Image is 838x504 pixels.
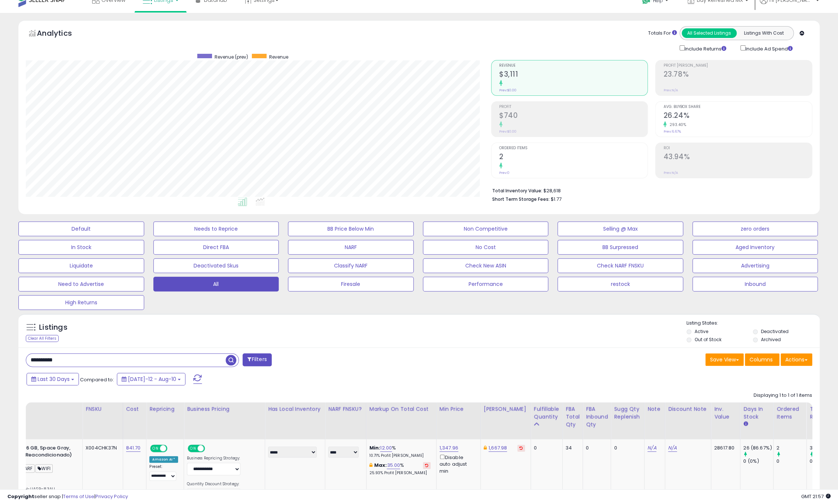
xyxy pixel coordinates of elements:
span: Revenue [269,54,288,60]
small: 293.40% [667,122,686,127]
label: Archived [761,336,781,343]
span: Profit [PERSON_NAME] [663,64,812,68]
th: CSV column name: cust_attr_4_NARF FNSKU? [325,402,366,439]
span: 2025-09-10 21:57 GMT [801,493,831,500]
button: Classify NARF [288,258,414,273]
div: 0 [614,445,639,451]
span: Columns [750,356,773,363]
div: Total Rev. [810,405,837,421]
div: 0 [776,458,806,465]
div: Preset: [149,464,178,481]
div: Include Returns [674,44,735,53]
div: % [369,445,431,458]
div: Inv. value [714,405,737,421]
div: % [369,462,431,476]
span: | SKU: JH-UAS9-83AU [7,486,55,492]
button: No Cost [423,240,549,255]
span: Ordered Items [499,146,648,150]
small: Prev: 6.67% [663,129,681,134]
div: [PERSON_NAME] [484,405,528,413]
label: Deactivated [761,328,789,335]
p: 25.93% Profit [PERSON_NAME] [369,470,431,476]
label: Out of Stock [695,336,721,343]
small: Days In Stock. [743,421,748,427]
div: FNSKU [86,405,120,413]
button: BB Surpressed [557,240,683,255]
button: All Selected Listings [682,28,737,38]
div: Fulfillable Quantity [534,405,559,421]
div: Discount Note [668,405,708,413]
div: Totals For [648,30,677,37]
button: BB Price Below Min [288,221,414,236]
button: Check New ASIN [423,258,549,273]
span: Avg. Buybox Share [663,105,812,109]
th: Please note that this number is a calculation based on your required days of coverage and your ve... [611,402,644,439]
span: OFF [166,445,178,452]
div: Markup on Total Cost [369,405,433,413]
b: Max: [374,462,387,469]
div: Displaying 1 to 1 of 1 items [754,392,812,399]
div: Cost [126,405,143,413]
h2: 23.78% [663,70,812,80]
li: $28,618 [492,186,807,195]
small: Prev: N/A [663,171,678,175]
strong: Copyright [7,493,34,500]
button: Deactivated Skus [153,258,279,273]
div: FBA Total Qty [566,405,580,428]
h2: $740 [499,111,648,121]
button: Actions [780,353,812,366]
button: [DATE]-12 - Aug-10 [117,373,185,385]
h5: Analytics [37,28,86,40]
div: Business Pricing [187,405,262,413]
div: Disable auto adjust min [439,453,475,475]
button: Aged Inventory [692,240,818,255]
div: 0 [586,445,605,451]
div: X004CHK37N [86,445,117,451]
span: Revenue (prev) [215,54,248,60]
div: Include Ad Spend [735,44,804,53]
button: Check NARF FNSKU [557,258,683,273]
h2: 2 [499,153,648,162]
div: 28617.80 [714,445,734,451]
button: zero orders [692,221,818,236]
span: ROI [663,146,812,150]
div: 34 [566,445,577,451]
label: Quantity Discount Strategy: [187,482,240,487]
button: Filters [243,353,271,366]
button: restock [557,277,683,291]
div: Clear All Filters [26,335,59,342]
p: 10.71% Profit [PERSON_NAME] [369,453,431,458]
a: Terms of Use [63,493,94,500]
div: Min Price [439,405,477,413]
h2: 43.94% [663,153,812,162]
button: Last 30 Days [27,373,79,385]
small: Prev: 0 [499,171,510,175]
button: Needs to Reprice [153,221,279,236]
span: WIFI [35,464,53,473]
span: Last 30 Days [38,375,70,383]
p: Listing States: [686,320,820,327]
button: High Returns [18,295,144,310]
h5: Listings [39,322,67,333]
div: FBA inbound Qty [586,405,608,428]
button: Performance [423,277,549,291]
span: ON [188,445,198,452]
button: Direct FBA [153,240,279,255]
th: CSV column name: cust_attr_5_Discount Note [665,402,711,439]
div: Note [647,405,662,413]
div: 26 (86.67%) [743,445,773,451]
th: CSV column name: cust_attr_2_Has Local Inventory [265,402,325,439]
a: 1,667.98 [488,444,507,452]
b: Short Term Storage Fees: [492,196,550,202]
div: 2 [776,445,806,451]
span: $1.77 [551,196,561,203]
div: NARF FNSKU? [328,405,363,413]
small: Prev: N/A [663,88,678,92]
div: 0 (0%) [743,458,773,465]
button: Listings With Cost [736,28,791,38]
button: Firesale [288,277,414,291]
div: Has Local Inventory [268,405,322,413]
button: Save View [705,353,744,366]
span: OFF [204,445,216,452]
button: Liquidate [18,258,144,273]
